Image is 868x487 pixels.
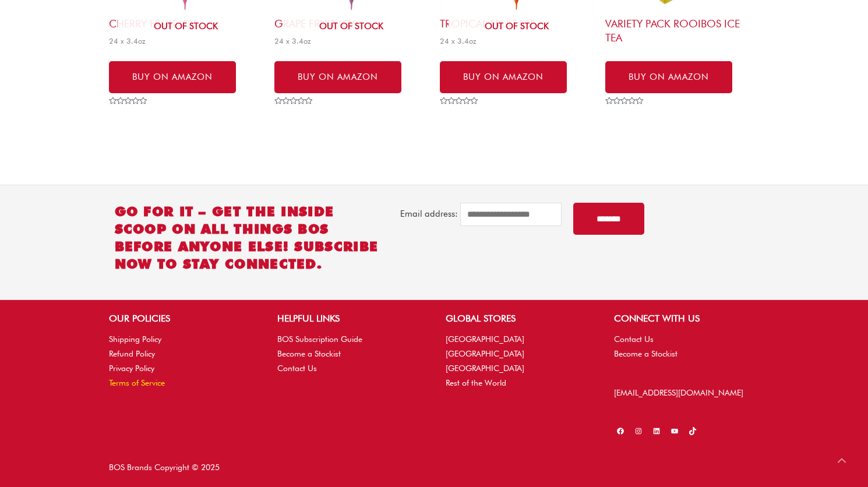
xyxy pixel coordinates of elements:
[446,378,506,387] a: Rest of the World
[440,36,594,46] span: 24 x 3.4oz
[277,312,422,326] h2: HELPFUL LINKS
[274,17,428,30] h2: Grape Fruit Icy
[109,61,236,93] a: BUY ON AMAZON
[109,312,254,326] h2: OUR POLICIES
[274,36,428,46] span: 24 x 3.4oz
[115,203,389,273] h2: Go for it – get the inside scoop on all things BOS before anyone else! Subscribe now to stay conn...
[109,334,161,344] a: Shipping Policy
[446,332,591,391] nav: GLOBAL STORES
[446,364,524,373] a: [GEOGRAPHIC_DATA]
[277,334,362,344] a: BOS Subscription Guide
[614,312,759,326] h2: CONNECT WITH US
[605,17,759,44] h2: Variety Pack Rooibos Ice Tea
[109,349,155,358] a: Refund Policy
[440,61,567,93] a: BUY ON AMAZON
[109,36,263,46] span: 24 x 3.4oz
[274,61,401,93] a: BUY IN AMAZON
[109,364,154,373] a: Privacy Policy
[449,14,585,41] span: Out of stock
[614,349,678,358] a: Become a Stockist
[614,388,743,397] a: [EMAIL_ADDRESS][DOMAIN_NAME]
[446,312,591,326] h2: GLOBAL STORES
[283,14,419,41] span: Out of stock
[277,349,341,358] a: Become a Stockist
[277,332,422,376] nav: HELPFUL LINKS
[109,378,165,387] a: Terms of Service
[400,209,458,219] label: Email address:
[605,61,732,93] a: BUY ON AMAZON
[446,334,524,344] a: [GEOGRAPHIC_DATA]
[614,334,654,344] a: Contact Us
[277,364,317,373] a: Contact Us
[109,332,254,391] nav: OUR POLICIES
[446,349,524,358] a: [GEOGRAPHIC_DATA]
[109,17,263,30] h2: Cherry Fruit Icy
[97,460,435,475] div: BOS Brands Copyright © 2025
[440,17,594,30] h2: Tropical Fruit Ice
[614,332,759,361] nav: CONNECT WITH US
[118,14,254,41] span: Out of stock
